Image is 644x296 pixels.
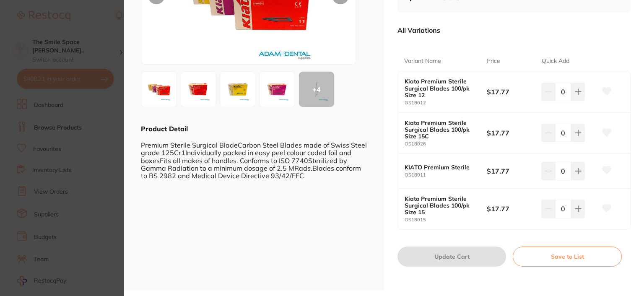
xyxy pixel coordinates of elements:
b: $17.77 [487,128,536,138]
p: Variant Name [404,57,441,65]
small: OS18026 [405,141,487,147]
p: All Variations [397,26,440,34]
small: OS18015 [405,217,487,223]
b: Kiato Premium Sterile Surgical Blades 100/pk Size 12 [405,78,478,98]
b: $17.77 [487,87,536,96]
small: OS18011 [405,172,487,178]
img: MTIuanBn [223,74,253,104]
img: dG8uanBn [144,74,174,104]
div: + 4 [299,72,334,107]
b: $17.77 [487,166,536,176]
img: MTUuanBn [262,74,292,104]
button: Update Cart [397,247,506,267]
div: Premium Sterile Surgical BladeCarbon Steel Blades made of Swiss Steel grade 125Cr1Individually pa... [141,133,367,179]
p: Price [487,57,500,65]
b: Kiato Premium Sterile Surgical Blades 100/pk Size 15C [405,119,478,140]
button: +4 [299,71,335,107]
b: KIATO Premium Sterile [405,164,478,171]
small: OS18012 [405,100,487,106]
b: $17.77 [487,204,536,213]
p: Quick Add [542,57,569,65]
img: MTEuanBn [183,74,213,104]
b: Product Detail [141,125,188,133]
b: Kiato Premium Sterile Surgical Blades 100/pk Size 15 [405,195,478,216]
button: Save to List [513,247,622,267]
